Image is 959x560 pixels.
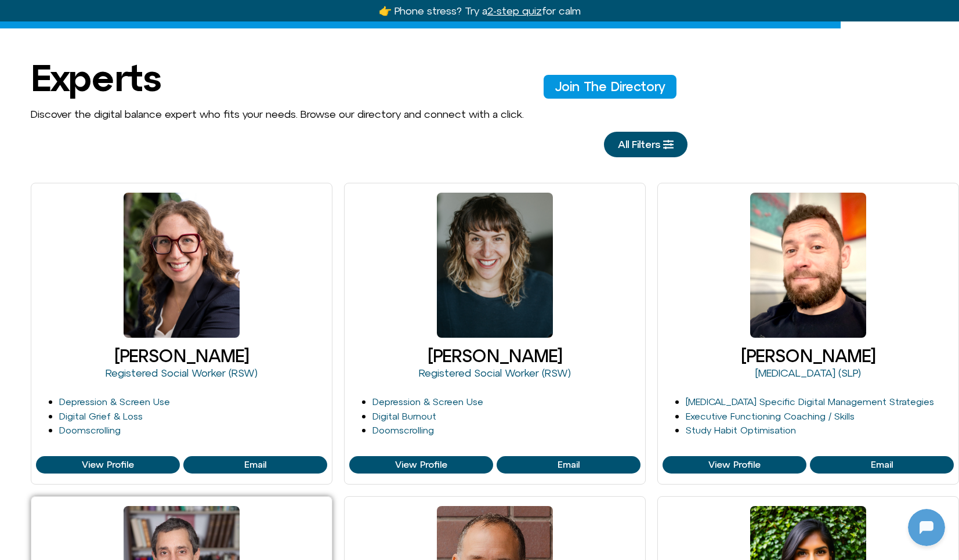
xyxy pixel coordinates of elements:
svg: Restart Conversation Button [183,5,202,25]
a: Depression & Screen Use [372,396,483,407]
p: Good to see you. Phone focus time. Which moment [DATE] grabs your phone the most? Choose one: 1) ... [33,124,207,180]
a: Digital Grief & Loss [59,411,143,421]
a: View Profile of Craig Selinger [663,456,806,474]
a: Registered Social Worker (RSW) [106,367,258,379]
span: View Profile [708,460,761,470]
p: [DATE] [101,95,132,109]
a: All Filters [604,132,687,157]
p: Looks like you stepped away—no worries. Message me when you're ready. What feels like a good next... [33,289,207,345]
a: Doomscrolling [59,425,121,435]
span: Email [244,460,266,470]
svg: Voice Input Button [198,370,217,389]
img: N5FCcHC.png [10,6,29,24]
button: Expand Header Button [3,3,229,27]
span: Email [558,460,580,470]
a: View Profile of Blair Wexler-Singer [183,456,327,474]
p: Makes sense — you want clarity. When do you reach for your phone most [DATE]? Choose one: 1) Morn... [33,200,207,269]
a: Join The Director [544,75,676,98]
iframe: Botpress [908,509,945,546]
a: View Profile of Cleo Haber [349,456,493,474]
img: N5FCcHC.png [3,168,19,185]
textarea: Message Input [20,374,180,385]
a: Depression & Screen Use [59,396,170,407]
img: N5FCcHC.png [3,333,19,349]
a: [PERSON_NAME] [741,346,875,366]
a: View Profile of Blair Wexler-Singer [36,456,180,474]
u: 2-step quiz [487,5,542,17]
span: All Filters [618,139,660,150]
a: [MEDICAL_DATA] Specific Digital Management Strategies [686,396,934,407]
a: Executive Functioning Coaching / Skills [686,411,855,421]
a: 👉 Phone stress? Try a2-step quizfor calm [379,5,581,17]
a: Registered Social Worker (RSW) [419,367,571,379]
h1: [DOMAIN_NAME] [72,29,160,45]
h2: [DOMAIN_NAME] [34,8,178,23]
span: Discover the digital balance expert who fits your needs. Browse our directory and connect with a ... [31,108,524,120]
a: View Profile of Cleo Haber [497,456,640,474]
a: Digital Burnout [372,411,436,421]
h1: Experts [31,57,161,98]
span: View Profile [82,460,134,470]
span: Email [871,460,893,470]
svg: Close Chatbot Button [202,5,222,25]
span: Join The Directory [555,80,665,93]
a: [MEDICAL_DATA] (SLP) [755,367,861,379]
span: View Profile [395,460,447,470]
a: View Profile of Craig Selinger [810,456,954,474]
img: N5FCcHC.png [3,258,19,274]
a: [PERSON_NAME] [114,346,249,366]
a: Study Habit Optimisation [686,425,796,435]
a: Doomscrolling [372,425,434,435]
a: [PERSON_NAME] [428,346,562,366]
